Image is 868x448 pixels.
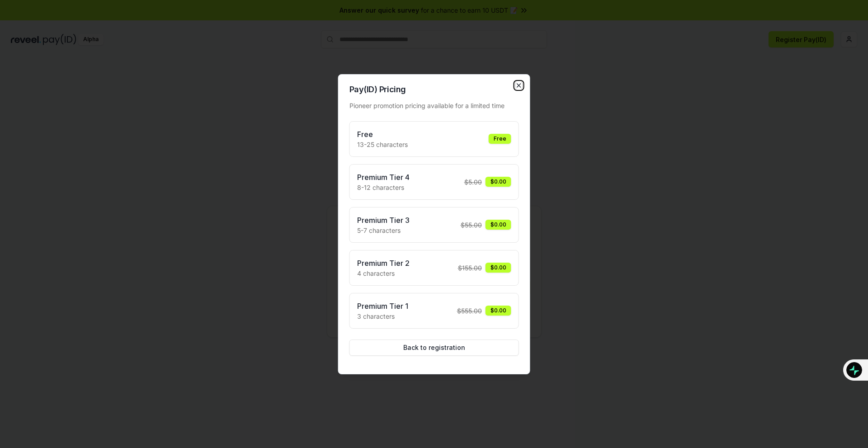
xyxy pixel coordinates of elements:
[489,134,511,144] div: Free
[486,306,511,316] div: $0.00
[486,177,511,187] div: $0.00
[357,129,408,140] h3: Free
[357,215,410,226] h3: Premium Tier 3
[357,183,410,192] p: 8-12 characters
[486,263,511,273] div: $0.00
[357,172,410,183] h3: Premium Tier 4
[357,311,408,321] p: 3 characters
[486,220,511,230] div: $0.00
[357,301,408,311] h3: Premium Tier 1
[357,258,410,269] h3: Premium Tier 2
[349,85,519,94] h2: Pay(ID) Pricing
[349,101,519,110] div: Pioneer promotion pricing available for a limited time
[464,177,482,187] span: $ 5.00
[357,140,408,149] p: 13-25 characters
[357,226,410,235] p: 5-7 characters
[457,306,482,316] span: $ 555.00
[458,263,482,273] span: $ 155.00
[349,340,519,356] button: Back to registration
[461,220,482,230] span: $ 55.00
[357,269,410,278] p: 4 characters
